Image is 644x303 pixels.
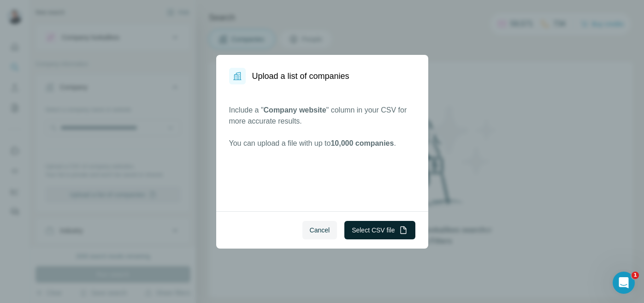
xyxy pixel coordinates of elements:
[344,221,415,239] button: Select CSV file
[264,106,326,114] span: Company website
[632,272,639,279] span: 1
[613,272,635,294] iframe: Intercom live chat
[310,226,330,235] span: Cancel
[229,138,415,149] p: You can upload a file with up to .
[331,139,394,147] span: 10,000 companies
[252,70,349,83] h1: Upload a list of companies
[302,221,337,239] button: Cancel
[229,105,415,127] p: Include a " " column in your CSV for more accurate results.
